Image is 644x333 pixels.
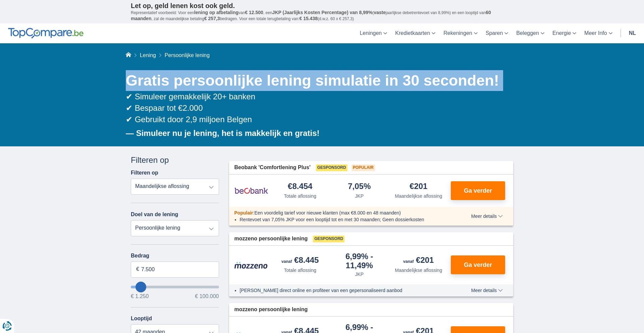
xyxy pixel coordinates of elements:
button: Meer details [466,288,508,293]
label: Looptijd [131,316,152,322]
div: €8.454 [288,182,312,191]
a: Meer Info [580,23,616,43]
span: Een voordelig tarief voor nieuwe klanten (max €8.000 en 48 maanden) [254,210,401,216]
label: Doel van de lening [131,211,178,218]
div: JKP [355,193,364,199]
img: product.pl.alt Beobank [234,182,268,199]
div: : [229,209,452,216]
div: Totale aflossing [284,193,316,199]
div: 6,99% [332,252,386,270]
span: Populair [352,164,375,171]
a: nl [625,23,640,43]
span: vaste [374,10,386,15]
span: lening op afbetaling [194,10,238,15]
span: € 100.000 [195,294,219,299]
img: product.pl.alt Mozzeno [234,261,268,269]
span: € 12.500 [245,10,263,15]
div: Maandelijkse aflossing [395,267,442,274]
li: Rentevoet van 7,05% JKP voor een looptijd tot en met 30 maanden; Geen dossierkosten [240,216,447,223]
span: € [136,266,139,273]
span: Meer details [471,288,503,293]
a: Beleggen [512,23,548,43]
a: Leningen [356,23,391,43]
span: € 1.250 [131,294,149,299]
button: Ga verder [451,181,505,200]
span: Populair [234,210,253,216]
span: Beobank 'Comfortlening Plus' [234,164,311,172]
b: — Simuleer nu je lening, het is makkelijk en gratis! [126,129,320,138]
span: Meer details [471,214,503,219]
li: [PERSON_NAME] direct online en profiteer van een gepersonaliseerd aanbod [240,287,447,294]
label: Bedrag [131,253,219,259]
div: Maandelijkse aflossing [395,193,442,199]
span: Ga verder [464,262,492,268]
span: JKP (Jaarlijks Kosten Percentage) van 8,99% [272,10,373,15]
p: Representatief voorbeeld: Voor een van , een ( jaarlijkse debetrentevoet van 8,99%) en een loopti... [131,10,513,22]
div: Filteren op [131,154,219,166]
span: € 257,3 [204,16,220,21]
span: Persoonlijke lening [165,52,210,58]
span: mozzeno persoonlijke lening [234,235,308,243]
div: €8.445 [281,256,319,266]
span: mozzeno persoonlijke lening [234,306,308,314]
img: TopCompare [8,28,84,39]
h1: Gratis persoonlijke lening simulatie in 30 seconden! [126,70,513,91]
div: €201 [403,256,434,266]
input: wantToBorrow [131,286,219,288]
p: Let op, geld lenen kost ook geld. [131,2,513,10]
a: Kredietkaarten [391,23,439,43]
a: Lening [140,52,156,58]
span: 60 maanden [131,10,491,21]
span: Gesponsord [313,236,344,242]
span: Ga verder [464,188,492,194]
button: Ga verder [451,255,505,274]
a: Home [126,52,131,58]
label: Filteren op [131,170,158,176]
span: Gesponsord [316,164,347,171]
div: ✔ Simuleer gemakkelijk 20+ banken ✔ Bespaar tot €2.000 ✔ Gebruikt door 2,9 miljoen Belgen [126,91,513,126]
div: 7,05% [348,182,371,191]
div: Totale aflossing [284,267,316,274]
button: Meer details [466,213,508,219]
a: Sparen [482,23,513,43]
div: €201 [410,182,427,191]
a: Rekeningen [439,23,481,43]
a: Energie [548,23,580,43]
span: € 15.438 [299,16,318,21]
div: JKP [355,271,364,278]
